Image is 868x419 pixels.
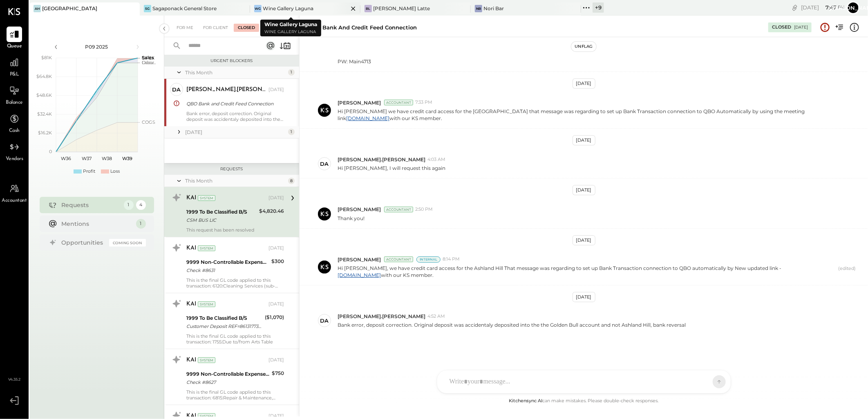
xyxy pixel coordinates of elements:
div: Accountant [384,207,413,212]
div: Loss [110,168,120,175]
div: KAI [186,356,196,364]
b: Wine Gallery Laguna [264,21,317,27]
div: AH [34,5,41,12]
div: Internal [416,256,441,263]
text: Occu... [142,60,156,65]
span: Balance [6,99,23,107]
div: WG [254,5,262,12]
span: [PERSON_NAME].[PERSON_NAME] [338,156,425,163]
div: Accountant [384,100,413,105]
div: Check #8627 [186,378,269,386]
div: Coming Soon [109,239,146,247]
text: W36 [61,156,71,161]
div: KAI [186,194,196,202]
div: This is the final GL code applied to this transaction: 1755:Due to/from Arts Table [186,333,284,345]
div: 8 [288,178,295,184]
div: [DATE] [268,301,284,308]
div: KAI [186,300,196,308]
span: 7:33 PM [415,99,432,106]
div: [DATE] [801,4,845,11]
div: $4,820.46 [259,207,284,215]
div: [DATE] [185,129,286,136]
div: Urgent Blockers [168,58,295,64]
div: Accountant [384,256,413,262]
div: [GEOGRAPHIC_DATA] [42,5,97,12]
div: System [198,245,215,251]
span: [PERSON_NAME] [338,99,381,106]
button: Unflag [571,42,596,51]
text: W39 [122,156,132,161]
div: Requests [168,166,295,172]
span: P&L [10,71,19,78]
div: BL [365,5,372,12]
div: 1 [124,200,134,210]
div: [DATE] [573,235,595,245]
text: COGS [142,119,155,125]
p: Bank error, deposit correction. Original deposit was accidentaly deposited into the the Golden Bu... [338,321,686,328]
div: QBO Bank and Credit Feed Connection [186,100,282,108]
a: Vendors [0,139,28,163]
div: [DATE] [268,357,284,363]
div: SG [144,5,151,12]
div: [DATE] [573,292,595,302]
div: [DATE] [573,78,595,89]
div: Customer Deposit REF=8613177358 [186,322,262,330]
p: Wine Gallery Laguna [264,29,317,36]
div: Opportunities [62,238,105,247]
div: [PERSON_NAME] Latte [373,5,430,12]
div: KAI [186,244,196,252]
text: $32.4K [37,111,52,117]
a: [DOMAIN_NAME] [346,115,389,121]
div: Mentions [62,220,132,228]
div: da [320,160,329,168]
div: 1 [136,219,146,229]
p: Hi [PERSON_NAME], we have credit card access for the Ashland Hill That message was regarding to s... [338,265,835,279]
div: ($1,070) [265,313,284,321]
div: Nori Bar [483,5,504,12]
div: System [198,357,215,363]
div: Profit [83,168,95,175]
div: This is the final GL code applied to this transaction: 6815:Repair & Maintenance, Facility (sub-a... [186,389,284,401]
div: [DATE] [573,185,595,195]
div: 1 [288,129,295,135]
div: Requests [62,201,120,209]
span: (edited) [839,265,856,279]
text: OPEX [142,55,155,61]
span: 8:14 PM [443,256,460,263]
div: This Month [185,177,286,184]
div: PW: Main4713 [338,58,490,65]
div: Closed [772,24,791,31]
text: W37 [82,156,92,161]
text: $48.6K [36,92,52,98]
div: [PERSON_NAME].[PERSON_NAME] [186,86,267,94]
div: 1999 To Be Classified B/S [186,208,257,216]
div: 1 [288,69,295,76]
p: Thank you! [338,215,365,222]
span: 2:50 PM [415,206,433,213]
div: NB [475,5,482,12]
div: Closed [234,24,259,32]
button: [PERSON_NAME] [847,1,860,14]
div: For Client [199,24,232,32]
div: 9999 Non-Controllable Expenses:Other Income and Expenses:To Be Classified [186,258,269,266]
a: P&L [0,55,28,78]
span: [PERSON_NAME].[PERSON_NAME] [338,313,425,320]
text: $16.2K [38,130,52,136]
div: P09 2025 [62,43,132,50]
span: [PERSON_NAME] [338,256,381,263]
div: [DATE] [573,135,595,145]
div: System [198,301,215,307]
text: $64.8K [36,74,52,79]
a: Accountant [0,181,28,205]
text: $81K [41,55,52,60]
div: copy link [791,3,799,12]
div: System [198,413,215,419]
div: [DATE] [794,25,808,30]
div: This request has been resolved [186,227,284,233]
span: 4:52 AM [427,313,445,320]
div: [DATE] [268,245,284,252]
p: Hi [PERSON_NAME] we have credit card access for the [GEOGRAPHIC_DATA] that message was regarding ... [338,108,835,122]
div: + 9 [593,2,604,13]
div: $300 [271,257,284,265]
div: 9999 Non-Controllable Expenses:Other Income and Expenses:To Be Classified [186,370,269,378]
